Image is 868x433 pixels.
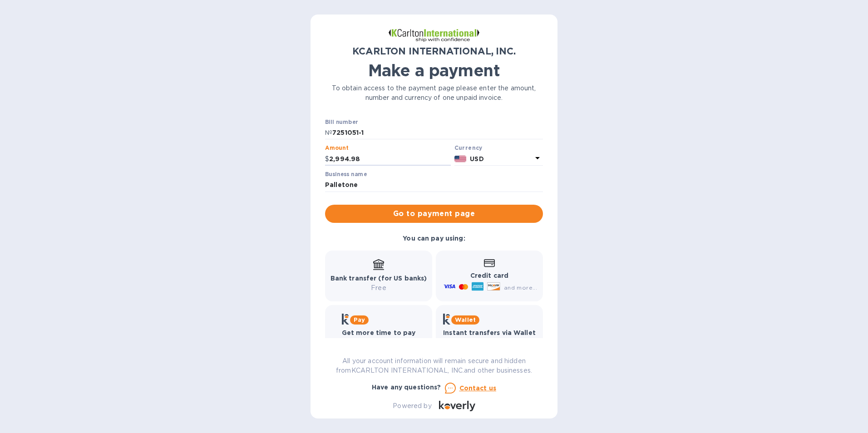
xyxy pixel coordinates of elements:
[504,284,537,291] span: and more...
[372,384,441,391] b: Have any questions?
[454,144,483,151] b: Currency
[454,156,467,162] img: USD
[325,178,543,192] input: Enter business name
[332,126,543,140] input: Enter bill number
[325,128,332,138] p: №
[403,235,465,242] b: You can pay using:
[332,208,536,219] span: Go to payment page
[325,154,329,164] p: $
[443,329,536,336] b: Instant transfers via Wallet
[342,329,416,336] b: Get more time to pay
[443,338,536,347] p: Free
[325,172,367,177] label: Business name
[325,119,358,125] label: Bill number
[330,275,427,282] b: Bank transfer (for US banks)
[325,205,543,223] button: Go to payment page
[325,146,348,151] label: Amount
[325,61,543,80] h1: Make a payment
[342,338,416,347] p: Up to 12 weeks
[470,155,483,162] b: USD
[470,272,508,279] b: Credit card
[459,384,497,392] u: Contact us
[325,84,543,103] p: To obtain access to the payment page please enter the amount, number and currency of one unpaid i...
[354,316,365,323] b: Pay
[330,283,427,293] p: Free
[325,356,543,375] p: All your account information will remain secure and hidden from KCARLTON INTERNATIONAL, INC. and ...
[352,45,515,57] b: KCARLTON INTERNATIONAL, INC.
[393,401,431,411] p: Powered by
[455,316,476,323] b: Wallet
[329,152,451,166] input: 0.00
